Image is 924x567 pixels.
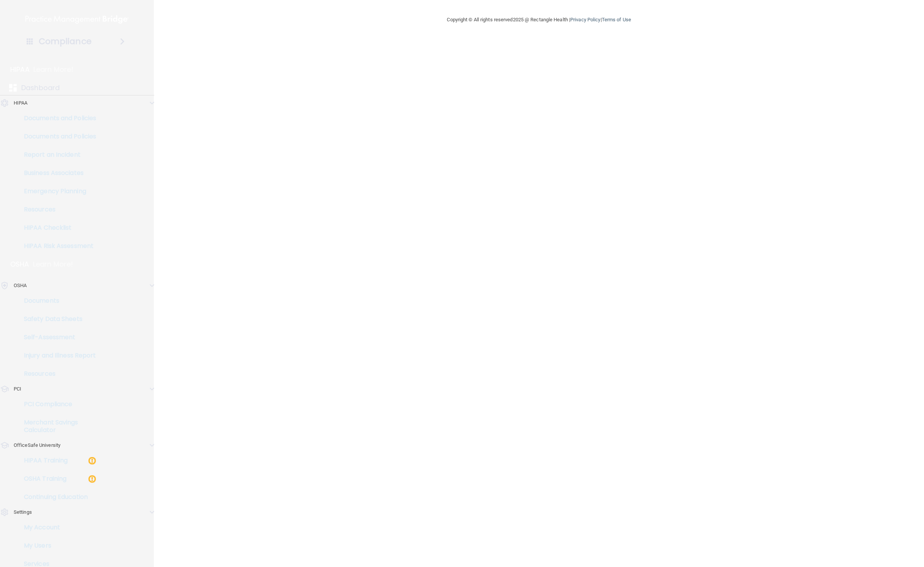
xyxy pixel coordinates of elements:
[5,187,109,195] p: Emergency Planning
[5,370,109,378] p: Resources
[9,83,143,92] a: Dashboard
[14,98,28,108] p: HIPAA
[5,419,109,434] p: Merchant Savings Calculator
[5,524,109,531] p: My Account
[39,36,92,47] h4: Compliance
[21,83,60,92] p: Dashboard
[14,508,32,517] p: Settings
[14,441,60,450] p: OfficeSafe University
[5,151,109,159] p: Report an Incident
[5,297,109,305] p: Documents
[570,17,600,22] a: Privacy Policy
[5,475,66,483] p: OSHA Training
[5,224,109,232] p: HIPAA Checklist
[10,65,30,74] p: HIPAA
[10,260,29,269] p: OSHA
[33,65,74,74] p: Learn More!
[5,542,109,550] p: My Users
[9,84,17,92] img: dashboard.aa5b2476.svg
[400,8,678,32] div: Copyright © All rights reserved 2025 @ Rectangle Health | |
[33,260,73,269] p: Learn More!
[87,474,97,484] img: warning-circle.0cc9ac19.png
[87,456,97,465] img: warning-circle.0cc9ac19.png
[14,281,27,290] p: OSHA
[5,206,109,213] p: Resources
[5,169,109,177] p: Business Associates
[5,114,109,122] p: Documents and Policies
[5,493,109,501] p: Continuing Education
[5,400,109,408] p: PCI Compliance
[5,315,109,323] p: Safety Data Sheets
[602,17,631,22] a: Terms of Use
[5,133,109,140] p: Documents and Policies
[14,384,21,394] p: PCI
[5,457,68,464] p: HIPAA Training
[5,242,109,250] p: HIPAA Risk Assessment
[5,352,109,359] p: Injury and Illness Report
[25,12,129,27] img: PMB logo
[5,334,109,341] p: Self-Assessment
